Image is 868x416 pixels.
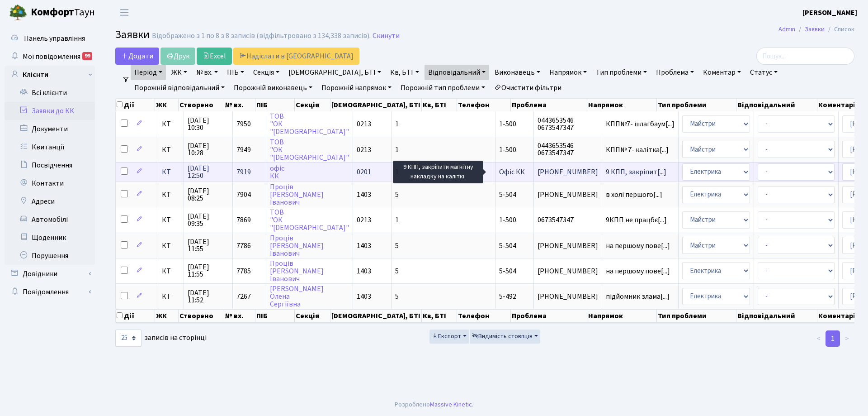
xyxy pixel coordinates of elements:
span: 7949 [236,145,251,155]
span: підйомник злама[...] [606,292,670,301]
span: 1403 [357,241,371,251]
span: 1-500 [499,145,516,155]
span: 1403 [357,292,371,301]
a: Massive Kinetic [430,400,472,409]
a: Всі клієнти [5,84,95,102]
a: Проців[PERSON_NAME]Іванович [270,233,324,258]
a: Статус [746,65,781,80]
span: 5-504 [499,190,516,200]
a: Автомобілі [5,210,95,229]
th: Телефон [457,309,511,323]
span: [DATE] 10:30 [188,117,229,131]
span: КТ [162,293,180,300]
span: 7785 [236,266,251,276]
a: Посвідчення [5,156,95,174]
a: Повідомлення [5,283,95,301]
span: [PHONE_NUMBER] [538,168,598,176]
span: 5 [395,190,399,200]
span: [PHONE_NUMBER] [538,293,598,300]
span: Заявки [115,27,150,43]
a: ПІБ [223,65,248,80]
th: ЖК [155,99,179,111]
a: Скинути [373,32,400,40]
span: 5-504 [499,241,516,251]
th: Напрямок [587,99,657,111]
th: Тип проблеми [657,309,736,323]
button: Переключити навігацію [113,5,136,20]
a: ТОВ"ОК"[DEMOGRAPHIC_DATA]" [270,111,349,137]
span: на першому пове[...] [606,266,670,276]
span: 7786 [236,241,251,251]
a: Документи [5,120,95,138]
span: [DATE] 11:55 [188,238,229,253]
a: Довідники [5,265,95,283]
a: Заявки до КК [5,102,95,120]
a: [PERSON_NAME] [802,7,857,18]
span: 7267 [236,292,251,301]
button: Експорт [429,330,469,344]
span: 1403 [357,190,371,200]
span: [PHONE_NUMBER] [538,268,598,275]
a: Відповідальний [425,65,489,80]
a: Проців[PERSON_NAME]Іванович [270,182,324,207]
a: Тип проблеми [592,65,651,80]
span: 0443653546 0673547347 [538,117,598,131]
span: Таун [31,5,95,20]
th: Відповідальний [736,309,817,323]
span: 5-492 [499,292,516,301]
span: [DATE] 11:52 [188,289,229,304]
a: [PERSON_NAME]ОленаСергіївна [270,284,324,309]
span: 0673547347 [538,216,598,224]
span: [PHONE_NUMBER] [538,191,598,198]
span: 0213 [357,145,371,155]
span: КТ [162,191,180,198]
span: 5 [395,241,399,251]
span: 1 [395,119,399,129]
a: Порожній напрямок [318,80,395,96]
th: Дії [116,309,155,323]
span: 1 [395,215,399,225]
label: записів на сторінці [115,330,207,347]
a: Напрямок [546,65,590,80]
span: в холі першого[...] [606,190,662,200]
span: 5-504 [499,266,516,276]
span: КТ [162,242,180,249]
span: [PHONE_NUMBER] [538,242,598,249]
span: 1-500 [499,215,516,225]
a: Заявки [805,24,825,34]
span: 0213 [357,119,371,129]
span: 7950 [236,119,251,129]
span: КПП№7- шлагбаум[...] [606,119,675,129]
span: 5 [395,266,399,276]
span: [DATE] 12:50 [188,165,229,179]
a: Excel [197,48,232,65]
a: Проблема [652,65,698,80]
th: № вх. [224,99,255,111]
a: Квитанції [5,138,95,156]
a: Секція [250,65,283,80]
b: Комфорт [31,5,74,19]
a: Порожній виконавець [230,80,316,96]
a: № вх. [193,65,222,80]
span: 0201 [357,167,371,177]
span: КТ [162,268,180,275]
a: Проців[PERSON_NAME]Іванович [270,258,324,284]
a: Панель управління [5,29,95,48]
th: Кв, БТІ [422,99,458,111]
span: 1-500 [499,119,516,129]
span: КТ [162,216,180,224]
th: № вх. [224,309,255,323]
th: Дії [116,99,155,111]
span: на першому пове[...] [606,241,670,251]
div: Розроблено . [395,400,473,410]
span: 0213 [357,215,371,225]
li: Список [825,24,854,34]
span: Експорт [432,332,461,341]
a: Порушення [5,247,95,265]
th: Секція [295,99,330,111]
span: 7919 [236,167,251,177]
b: [PERSON_NAME] [802,8,857,18]
a: Кв, БТІ [387,65,422,80]
th: Відповідальний [736,99,817,111]
select: записів на сторінці [115,330,142,347]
